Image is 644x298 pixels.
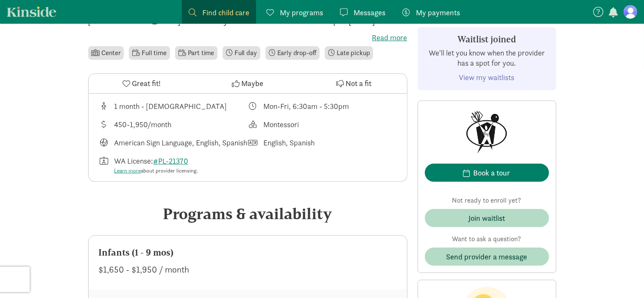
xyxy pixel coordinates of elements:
li: Center [88,46,124,60]
div: Class schedule [248,100,397,112]
p: Not ready to enroll yet? [425,195,549,206]
button: Maybe [195,74,301,93]
div: Montessori [263,119,299,130]
span: Maybe [241,78,263,89]
div: 1 month - [DEMOGRAPHIC_DATA] [114,100,227,112]
div: Book a tour [474,167,510,178]
h3: Waitlist joined [425,34,549,45]
a: Learn more [114,167,141,174]
span: Send provider a message [446,251,527,262]
div: Infants (1 - 9 mos) [99,246,397,259]
span: Not a fit [346,78,371,89]
button: Send provider a message [425,248,549,266]
button: Great fit! [89,74,195,93]
div: 450-1,950/month [114,119,172,130]
p: We'll let you know when the provider has a spot for you. [425,48,549,68]
span: Find child care [202,7,249,18]
div: Age range for children that this provider cares for [99,100,248,112]
p: Want to ask a question? [425,234,549,244]
div: American Sign Language, English, Spanish [114,137,248,148]
div: Join waitlist [468,212,505,224]
button: Join waitlist [425,209,549,227]
li: Part time [175,46,217,60]
span: My programs [280,7,323,18]
span: Great fit! [132,78,161,89]
div: about provider licensing. [114,167,198,175]
div: $1,650 - $1,950 / month [99,263,397,276]
li: Full time [129,46,170,60]
div: License number [99,155,248,175]
img: Provider logo [463,108,510,153]
li: Early drop-off [265,46,320,60]
label: Read more [88,33,407,43]
div: English, Spanish [263,137,315,148]
div: This provider's education philosophy [248,119,397,130]
div: Languages taught [99,137,248,148]
span: Messages [354,7,385,18]
button: Book a tour [425,164,549,182]
button: Not a fit [301,74,407,93]
li: Full day [223,46,260,60]
div: Average tuition for this program [99,119,248,130]
span: My payments [416,7,460,18]
div: Programs & availability [88,202,407,225]
div: Mon-Fri, 6:30am - 5:30pm [263,100,349,112]
a: #PL-21370 [153,156,189,166]
div: Languages spoken [248,137,397,148]
a: View my waitlists [459,72,515,82]
div: WA License: [114,155,198,175]
a: Kinside [7,6,56,17]
li: Late pickup [325,46,373,60]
